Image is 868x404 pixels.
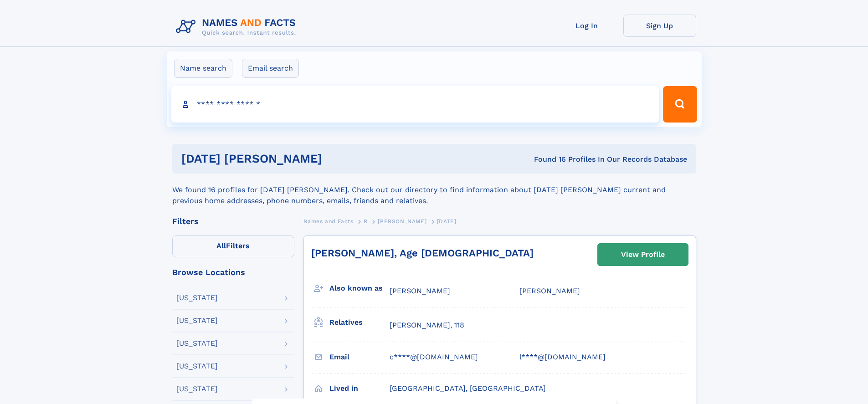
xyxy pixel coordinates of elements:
[621,244,665,265] div: View Profile
[428,154,687,164] div: Found 16 Profiles In Our Records Database
[390,384,546,393] span: [GEOGRAPHIC_DATA], [GEOGRAPHIC_DATA]
[390,320,464,330] a: [PERSON_NAME], 118
[172,235,294,257] label: Filters
[550,15,623,37] a: Log In
[172,217,294,225] div: Filters
[329,281,390,296] h3: Also known as
[311,247,534,259] a: [PERSON_NAME], Age [DEMOGRAPHIC_DATA]
[303,215,354,227] a: Names and Facts
[176,317,218,324] div: [US_STATE]
[171,86,659,123] input: search input
[174,59,232,78] label: Name search
[176,340,218,347] div: [US_STATE]
[176,385,218,393] div: [US_STATE]
[329,381,390,396] h3: Lived in
[390,286,450,295] span: [PERSON_NAME]
[437,218,457,225] span: [DATE]
[181,153,428,164] h1: [DATE] [PERSON_NAME]
[216,241,226,250] span: All
[172,174,696,206] div: We found 16 profiles for [DATE] [PERSON_NAME]. Check out our directory to find information about ...
[172,268,294,276] div: Browse Locations
[176,294,218,302] div: [US_STATE]
[378,215,426,227] a: [PERSON_NAME]
[598,244,688,266] a: View Profile
[364,218,368,225] span: R
[519,286,580,295] span: [PERSON_NAME]
[378,218,426,225] span: [PERSON_NAME]
[364,215,368,227] a: R
[176,363,218,370] div: [US_STATE]
[329,315,390,330] h3: Relatives
[623,15,696,37] a: Sign Up
[663,86,697,123] button: Search Button
[242,59,299,78] label: Email search
[172,15,303,39] img: Logo Names and Facts
[329,349,390,365] h3: Email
